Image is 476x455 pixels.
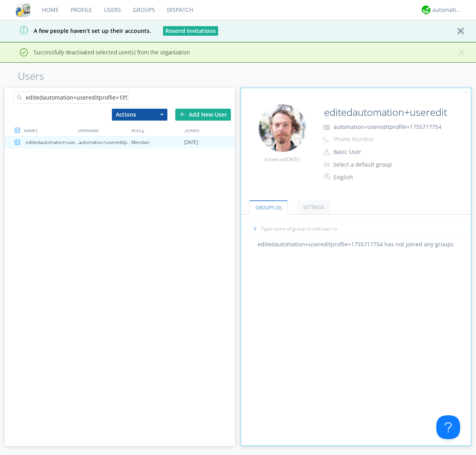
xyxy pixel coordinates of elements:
[334,173,400,181] div: English
[184,136,198,148] span: [DATE]
[297,200,331,214] a: Settings
[131,136,184,148] div: Member
[249,200,288,215] a: Groups (0)
[323,136,329,143] img: phone-outline.svg
[112,109,167,121] button: Actions
[5,136,235,148] a: editedautomation+usereditprofile+1755717754automation+usereditprofile+1755717754Member[DATE]
[324,149,330,155] img: person-outline.svg
[76,125,129,136] div: USERNAME
[79,136,131,148] div: automation+usereditprofile+1755717754
[179,111,185,117] img: plus.svg
[333,161,399,169] div: Select a default group
[321,104,449,120] input: Name
[331,146,410,157] button: Basic User
[6,27,151,35] span: A few people haven't set up their accounts.
[241,240,471,248] div: editedautomation+usereditprofile+1755717754 has not joined any groups
[175,109,231,121] div: Add New User
[22,125,75,136] div: NAMES
[163,26,218,36] button: Resend Invitations
[26,136,79,148] div: editedautomation+usereditprofile+1755717754
[432,6,462,14] div: automation+atlas
[422,6,430,14] img: d2d01cd9b4174d08988066c6d424eccd
[265,156,299,163] span: Joined on
[13,92,129,104] input: Search users
[183,125,237,136] div: JOINED
[285,156,299,163] span: [DATE]
[334,123,441,131] span: automation+usereditprofile+1755717754
[324,172,332,181] img: In groups with Translation enabled, this user's messages will be automatically translated to and ...
[463,90,469,96] img: cancel.svg
[436,415,460,439] iframe: Toggle Customer Support
[259,104,306,152] img: dcc772f5d6ef4ab18585f3a038f8d7ec
[129,125,183,136] div: ROLE
[247,223,465,234] input: Type name of group to add user to
[324,159,331,170] img: icon-alert-users-thin-outline.svg
[6,48,190,56] span: Successfully deactivated selected user(s) from the organization
[16,3,30,17] img: cddb5a64eb264b2086981ab96f4c1ba7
